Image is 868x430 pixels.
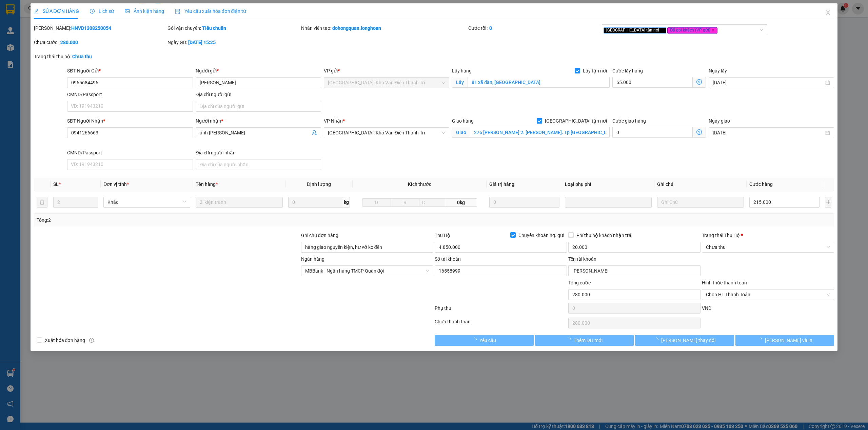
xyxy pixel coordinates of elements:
b: 0 [489,25,492,31]
span: Tên hàng [196,181,218,187]
span: Khác [107,197,186,207]
div: Trạng thái thu hộ: [34,53,200,60]
span: loading [472,338,479,342]
img: icon [175,9,180,14]
span: close [660,28,664,32]
span: Thêm ĐH mới [574,337,603,344]
button: delete [37,197,47,208]
div: Nhân viên tạo: [301,24,467,32]
span: VND [702,305,711,311]
span: Ảnh kiện hàng [125,8,164,14]
b: Chưa thu [72,54,92,59]
span: dollar-circle [696,129,702,135]
label: Ngày lấy [709,68,727,73]
div: Ngày GD: [167,39,300,46]
label: Số tài khoản [435,256,461,262]
input: Lấy tận nơi [468,77,610,88]
span: [PERSON_NAME] và In [765,337,812,344]
span: [PHONE_NUMBER] (7h - 21h) [38,26,154,52]
b: dohongquan.longhoan [332,25,381,31]
span: SL [53,181,59,187]
span: Đã gọi khách (VP gửi) [667,27,718,34]
span: Giá trị hàng [489,181,514,187]
div: Địa chỉ người nhận [196,149,321,156]
span: Tổng cước [568,280,591,285]
div: CMND/Passport [67,149,193,156]
div: SĐT Người Gửi [67,67,193,74]
button: [PERSON_NAME] thay đổi [635,335,734,346]
label: Cước giao hàng [612,118,646,124]
label: Ghi chú đơn hàng [301,233,338,238]
input: Tên tài khoản [568,265,701,276]
span: Lấy [452,77,468,88]
span: close [711,28,715,32]
input: R [391,198,419,207]
span: user-add [312,130,317,135]
div: Tổng: 2 [37,216,335,224]
span: edit [34,9,39,14]
span: loading [757,338,765,342]
input: Ghi chú đơn hàng [301,242,433,253]
span: Phí thu hộ khách nhận trả [574,232,634,239]
span: close [825,10,831,15]
span: kg [343,197,350,208]
div: Người nhận [196,117,321,125]
span: Định lượng [307,181,331,187]
span: Lịch sử [90,8,114,14]
span: Hà Nội: Kho Văn Điển Thanh Trì [328,128,445,138]
input: VD: Bàn, Ghế [196,197,282,208]
input: Ngày lấy [713,79,824,86]
span: picture [125,9,130,14]
span: Chưa thu [706,242,830,252]
span: loading [654,338,661,342]
label: Cước lấy hàng [612,68,643,73]
div: Chưa cước : [34,39,166,46]
span: CSKH: [7,26,154,52]
span: Yêu cầu [479,337,496,344]
span: dollar-circle [696,79,702,85]
span: [PERSON_NAME] thay đổi [661,337,715,344]
label: Hình thức thanh toán [702,280,747,285]
input: Cước giao hàng [612,127,693,138]
input: Giao tận nơi [470,127,610,138]
span: MBBank - Ngân hàng TMCP Quân đội [305,266,429,276]
input: Ghi Chú [657,197,744,208]
span: 0kg [445,198,477,207]
div: Trạng thái Thu Hộ [702,232,834,239]
span: Cước hàng [749,181,773,187]
span: Đơn vị tính [103,181,129,187]
label: Tên tài khoản [568,256,596,262]
div: [PERSON_NAME]: [34,24,166,32]
label: Ngày giao [709,118,730,124]
button: Yêu cầu [435,335,534,346]
span: VP Nhận [324,118,343,124]
span: Kích thước [408,181,431,187]
button: plus [825,197,831,208]
th: Ghi chú [654,178,747,191]
div: CMND/Passport [67,91,193,98]
strong: BIÊN NHẬN VẬN CHUYỂN BẢO AN EXPRESS [17,10,144,17]
input: 0 [489,197,559,208]
span: Chọn HT Thanh Toán [706,289,830,300]
button: [PERSON_NAME] và In [735,335,834,346]
div: Người gửi [196,67,321,74]
input: Ngày giao [713,129,824,136]
span: Chuyển khoản ng. gửi [516,232,567,239]
span: Hà Nội: Kho Văn Điển Thanh Trì [328,78,445,88]
div: VP gửi [324,67,449,74]
b: 280.000 [60,40,78,45]
label: Ngân hàng [301,256,324,262]
th: Loại phụ phí [562,178,654,191]
div: Địa chỉ người gửi [196,91,321,98]
div: Gói vận chuyển: [167,24,300,32]
input: C [419,198,445,207]
span: [GEOGRAPHIC_DATA] tận nơi [604,27,666,34]
div: Phụ thu [434,304,568,316]
input: D [362,198,391,207]
input: Cước lấy hàng [612,77,693,88]
span: Giao hàng [452,118,474,124]
input: Địa chỉ của người gửi [196,101,321,112]
strong: (Công Ty TNHH Chuyển Phát Nhanh Bảo An - MST: 0109597835) [15,19,145,24]
b: Tiêu chuẩn [202,25,226,31]
button: Thêm ĐH mới [535,335,634,346]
